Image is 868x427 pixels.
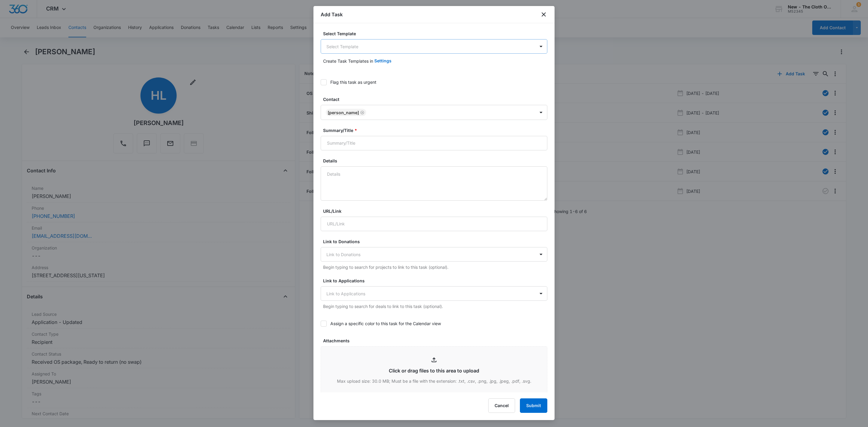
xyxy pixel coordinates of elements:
p: Create Task Templates in [323,58,373,64]
button: close [540,11,547,18]
label: Summary/Title [323,127,550,133]
button: Settings [374,54,392,68]
p: Begin typing to search for deals to link to this task (optional). [323,303,547,309]
p: Begin typing to search for projects to link to this task (optional). [323,264,547,270]
label: Select Template [323,30,550,37]
label: Assign a specific color to this task for the Calendar view [321,320,547,327]
div: Flag this task as urgent [330,79,376,85]
div: Remove Harry Legrand [359,110,364,115]
label: URL/Link [323,208,550,214]
input: Summary/Title [321,136,547,150]
button: Cancel [488,398,515,413]
label: Link to Applications [323,278,550,284]
label: Link to Donations [323,238,550,245]
div: [PERSON_NAME] [328,110,359,115]
h1: Add Task [321,11,343,18]
label: Details [323,158,550,164]
label: Contact [323,96,550,102]
input: URL/Link [321,217,547,231]
button: Submit [520,398,547,413]
label: Attachments [323,338,550,344]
